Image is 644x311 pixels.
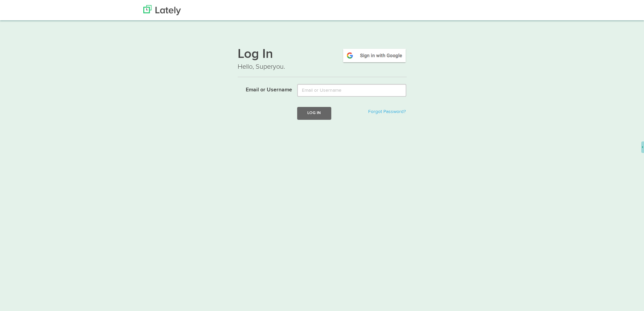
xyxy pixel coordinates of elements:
a: Forgot Password? [368,109,406,114]
img: Lately [143,5,181,15]
p: Hello, Superyou. [238,62,407,72]
img: google-signin.png [342,48,407,63]
label: Email or Username [233,84,292,94]
h1: Log In [238,48,407,62]
button: Log In [297,107,331,119]
input: Email or Username [297,84,406,97]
